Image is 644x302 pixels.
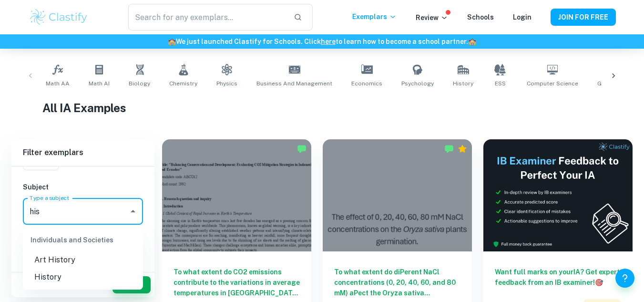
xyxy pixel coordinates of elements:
span: Computer Science [527,79,578,88]
span: Geography [597,79,628,88]
div: Individuals and Societies [23,229,143,251]
span: Biology [129,79,150,88]
img: Marked [444,144,454,154]
span: Chemistry [169,79,197,88]
span: 🏫 [468,38,476,45]
li: Art History [23,251,143,269]
h6: We just launched Clastify for Schools. Click to learn how to become a school partner. [2,36,642,47]
button: Close [126,205,140,218]
span: Psychology [401,79,434,88]
span: 🏫 [168,38,176,45]
h6: Subject [23,182,143,192]
li: History [23,269,143,286]
a: here [321,38,336,45]
h6: Want full marks on your IA ? Get expert feedback from an IB examiner! [495,267,621,288]
span: Math AI [89,79,110,88]
span: Economics [351,79,382,88]
input: Search for any exemplars... [128,4,286,31]
span: History [453,79,473,88]
h1: All IA Examples [42,99,602,116]
h6: To what extent do diPerent NaCl concentrations (0, 20, 40, 60, and 80 mM) aPect the Oryza sativa ... [334,267,460,298]
span: Physics [216,79,237,88]
div: Premium [458,144,467,154]
a: Login [513,13,532,21]
img: Clastify logo [29,8,89,27]
h6: Filter exemplars [11,139,154,166]
label: Type a subject [30,194,69,202]
span: ESS [495,79,506,88]
span: Math AA [46,79,70,88]
button: Help and Feedback [615,269,634,288]
h6: To what extent do CO2 emissions contribute to the variations in average temperatures in [GEOGRAPH... [174,267,300,298]
img: Thumbnail [483,139,633,251]
span: Business and Management [256,79,332,88]
a: Schools [467,13,494,21]
p: Review [416,12,448,23]
img: Marked [297,144,307,154]
p: Exemplars [352,11,397,22]
span: 🎯 [595,279,603,286]
button: JOIN FOR FREE [551,9,616,26]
